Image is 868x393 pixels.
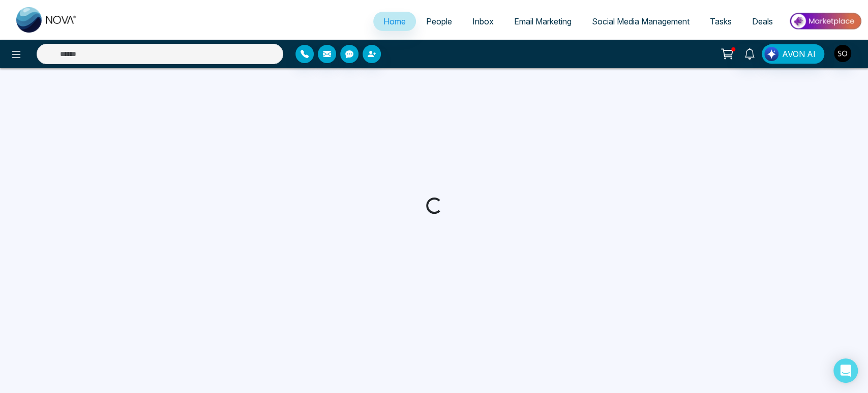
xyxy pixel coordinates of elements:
span: Email Marketing [514,16,572,26]
img: Lead Flow [764,47,779,61]
button: AVON AI [762,44,824,64]
span: People [426,16,452,26]
span: Home [383,16,406,26]
span: Social Media Management [592,16,690,26]
span: Deals [752,16,773,26]
span: AVON AI [782,48,816,60]
a: Deals [742,12,783,31]
img: Nova CRM Logo [16,7,77,33]
span: Tasks [710,16,732,26]
img: Market-place.gif [788,10,862,33]
a: Home [373,12,416,31]
a: Email Marketing [504,12,582,31]
a: People [416,12,462,31]
a: Tasks [700,12,742,31]
a: Inbox [462,12,504,31]
div: Open Intercom Messenger [833,358,858,383]
img: User Avatar [834,45,851,62]
a: Social Media Management [582,12,700,31]
span: Inbox [472,16,494,26]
